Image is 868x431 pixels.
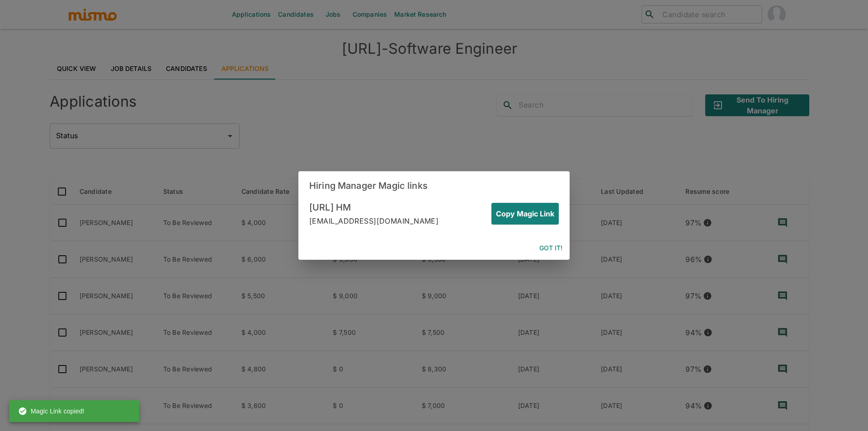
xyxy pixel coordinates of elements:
div: Magic Link copied! [18,403,85,419]
button: Got it! [536,240,566,257]
h6: [URL] HM [309,200,439,215]
h2: Hiring Manager Magic links [298,171,570,200]
p: [EMAIL_ADDRESS][DOMAIN_NAME] [309,215,439,227]
button: Copy Magic Link [491,203,559,225]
